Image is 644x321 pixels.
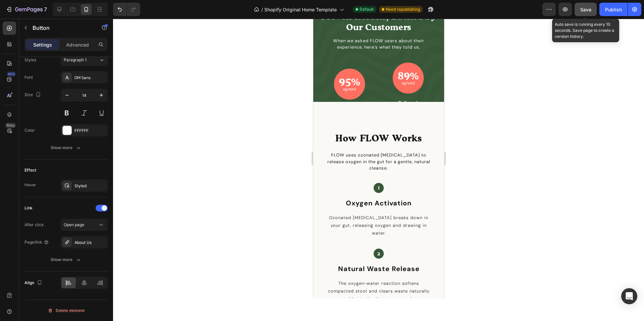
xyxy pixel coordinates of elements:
h2: How FLOW Works [5,113,125,126]
div: Show more [51,144,82,151]
button: Save [575,3,597,16]
div: Background Image [60,230,70,240]
div: Beta [5,123,16,128]
div: Effect [24,167,36,173]
p: 7 [44,5,47,13]
span: Shopify Original Home Template [264,6,337,13]
p: When we asked FLOW users about their experience, here’s what they told us. [11,19,120,32]
div: Font [24,74,33,80]
div: Page/link [24,239,49,245]
div: DM Sans [74,75,106,81]
div: About Us [74,240,106,246]
div: After click [24,222,44,228]
div: Styled [74,183,106,189]
button: Publish [599,3,628,16]
div: Color [24,127,35,133]
p: Button [33,24,90,32]
iframe: To enrich screen reader interactions, please activate Accessibility in Grammarly extension settings [313,19,444,298]
p: 1 [61,166,70,172]
button: Show more [24,142,108,154]
div: Open Intercom Messenger [621,288,637,304]
p: Settings [33,41,52,48]
span: / [261,6,263,13]
div: Hover [24,182,36,188]
div: Publish [605,6,622,13]
span: Need republishing [386,6,420,12]
div: Background Image [60,164,70,174]
div: Size [24,90,42,100]
span: Save [580,7,591,12]
p: FLOW uses ozonated [MEDICAL_DATA] to release oxygen in the gut for a gentle, natural cleanse. [13,133,118,153]
p: Advanced [66,41,89,48]
p: Ozonated [MEDICAL_DATA] breaks down in your gut, releasing oxygen and drawing in water. [14,195,117,218]
div: FFFFFF [74,128,106,134]
button: Open page [61,219,108,231]
button: 7 [3,3,50,16]
span: Open page [64,222,84,227]
p: Oxygen Activation [6,178,125,190]
span: Paragraph 1 [64,57,87,63]
button: Delete element [24,305,108,316]
button: Paragraph 1 [61,54,108,66]
div: Align [24,278,44,287]
div: Styles [24,57,36,63]
img: Alt Image [78,43,112,76]
div: Link [24,205,33,211]
p: Relieved [MEDICAL_DATA] [73,81,117,93]
span: Default [360,6,374,12]
button: Show more [24,254,108,266]
img: Alt Image [19,49,53,82]
div: 450 [6,71,16,77]
div: Delete element [48,307,85,315]
p: 2 [61,232,70,238]
p: Natural Waste Release [6,244,125,256]
div: Undo/Redo [113,3,140,16]
p: The oxygen-water reaction softens compacted stool and clears waste naturally — without stimulants... [14,261,117,284]
div: Show more [51,256,82,263]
